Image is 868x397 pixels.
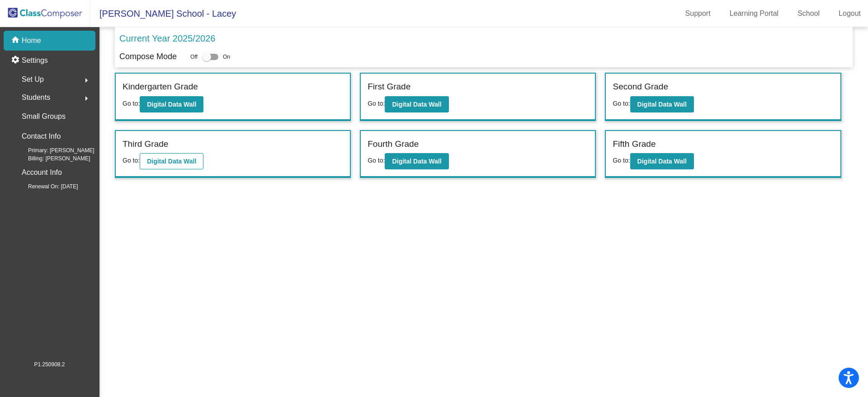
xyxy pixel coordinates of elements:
[392,101,441,108] b: Digital Data Wall
[630,153,694,169] button: Digital Data Wall
[22,55,48,66] p: Settings
[637,101,687,108] b: Digital Data Wall
[140,96,203,112] button: Digital Data Wall
[81,75,92,86] mat-icon: arrow_right
[14,146,94,154] span: Primary: [PERSON_NAME]
[831,6,868,21] a: Logout
[392,158,441,165] b: Digital Data Wall
[119,51,177,63] p: Compose Mode
[22,35,41,46] p: Home
[11,35,22,46] mat-icon: home
[613,157,630,164] span: Go to:
[613,100,630,107] span: Go to:
[637,158,687,165] b: Digital Data Wall
[140,153,203,169] button: Digital Data Wall
[678,6,718,21] a: Support
[147,158,196,165] b: Digital Data Wall
[119,32,215,45] p: Current Year 2025/2026
[190,53,198,61] span: Off
[385,96,448,112] button: Digital Data Wall
[147,101,196,108] b: Digital Data Wall
[22,110,66,123] p: Small Groups
[11,55,22,66] mat-icon: settings
[385,153,448,169] button: Digital Data Wall
[22,166,62,179] p: Account Info
[368,100,385,107] span: Go to:
[123,157,140,164] span: Go to:
[14,182,78,191] span: Renewal On: [DATE]
[123,80,198,93] label: Kindergarten Grade
[81,93,92,104] mat-icon: arrow_right
[368,157,385,164] span: Go to:
[14,154,90,163] span: Billing: [PERSON_NAME]
[368,80,410,93] label: First Grade
[722,6,786,21] a: Learning Portal
[123,138,168,151] label: Third Grade
[223,53,230,61] span: On
[90,6,236,21] span: [PERSON_NAME] School - Lacey
[368,138,419,151] label: Fourth Grade
[123,100,140,107] span: Go to:
[613,138,656,151] label: Fifth Grade
[613,80,668,93] label: Second Grade
[22,73,44,86] span: Set Up
[22,91,50,104] span: Students
[630,96,694,112] button: Digital Data Wall
[790,6,827,21] a: School
[22,130,61,143] p: Contact Info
